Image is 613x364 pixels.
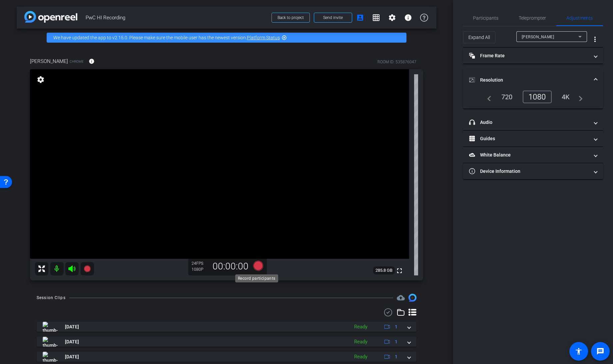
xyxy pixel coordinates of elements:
[65,338,79,345] span: [DATE]
[43,337,58,347] img: thumb-nail
[272,13,310,23] button: Back to project
[567,16,593,20] span: Adjustments
[377,59,416,65] div: ROOM ID: 535876047
[373,266,395,274] span: 285.8 GB
[351,323,371,331] div: Ready
[36,76,45,84] mat-icon: settings
[47,33,406,43] div: We have updated the app to v2.15.0. Please make sure the mobile user has the newest version.
[463,91,603,109] div: Resolution
[192,267,208,272] div: 1080P
[522,35,554,39] span: [PERSON_NAME]
[591,35,599,43] mat-icon: more_vert
[463,163,603,179] mat-expansion-panel-header: Device Information
[247,35,280,40] a: Platform Status
[463,147,603,163] mat-expansion-panel-header: White Balance
[575,93,583,101] mat-icon: navigate_next
[43,322,58,332] img: thumb-nail
[469,152,589,159] mat-panel-title: White Balance
[192,261,208,266] div: 24
[469,77,589,84] mat-panel-title: Resolution
[557,91,575,103] div: 4K
[235,274,278,282] div: Record participants
[397,294,405,302] span: Destinations for your clips
[37,337,416,347] mat-expansion-panel-header: thumb-nail[DATE]Ready1
[65,353,79,360] span: [DATE]
[408,294,416,302] img: Session clips
[404,14,412,22] mat-icon: info
[395,323,397,330] span: 1
[372,14,380,22] mat-icon: grid_on
[496,91,518,103] div: 720
[463,69,603,91] mat-expansion-panel-header: Resolution
[463,31,495,43] button: Expand All
[37,352,416,362] mat-expansion-panel-header: thumb-nail[DATE]Ready1
[463,131,603,147] mat-expansion-panel-header: Guides
[468,31,490,44] span: Expand All
[587,31,603,47] button: More Options for Adjustments Panel
[282,35,287,40] mat-icon: highlight_off
[351,338,371,346] div: Ready
[463,114,603,130] mat-expansion-panel-header: Audio
[519,16,546,20] span: Teleprompter
[37,322,416,332] mat-expansion-panel-header: thumb-nail[DATE]Ready1
[397,294,405,302] mat-icon: cloud_upload
[30,58,68,65] span: [PERSON_NAME]
[469,119,589,126] mat-panel-title: Audio
[278,15,304,20] span: Back to project
[596,347,604,355] mat-icon: message
[86,11,268,24] span: PwC HI Recording
[388,14,396,22] mat-icon: settings
[351,353,371,361] div: Ready
[70,59,84,64] span: Chrome
[575,347,583,355] mat-icon: accessibility
[43,352,58,362] img: thumb-nail
[463,48,603,64] mat-expansion-panel-header: Frame Rate
[523,91,552,103] div: 1080
[89,58,95,64] mat-icon: info
[473,16,499,20] span: Participants
[196,261,203,266] span: FPS
[323,15,343,20] span: Send invite
[37,294,66,301] div: Session Clips
[314,13,352,23] button: Send invite
[469,168,589,175] mat-panel-title: Device Information
[208,261,253,272] div: 00:00:00
[65,323,79,330] span: [DATE]
[395,338,397,345] span: 1
[483,93,491,101] mat-icon: navigate_before
[395,353,397,360] span: 1
[395,267,403,275] mat-icon: fullscreen
[469,135,589,142] mat-panel-title: Guides
[356,14,364,22] mat-icon: account_box
[469,52,589,59] mat-panel-title: Frame Rate
[24,11,77,23] img: app-logo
